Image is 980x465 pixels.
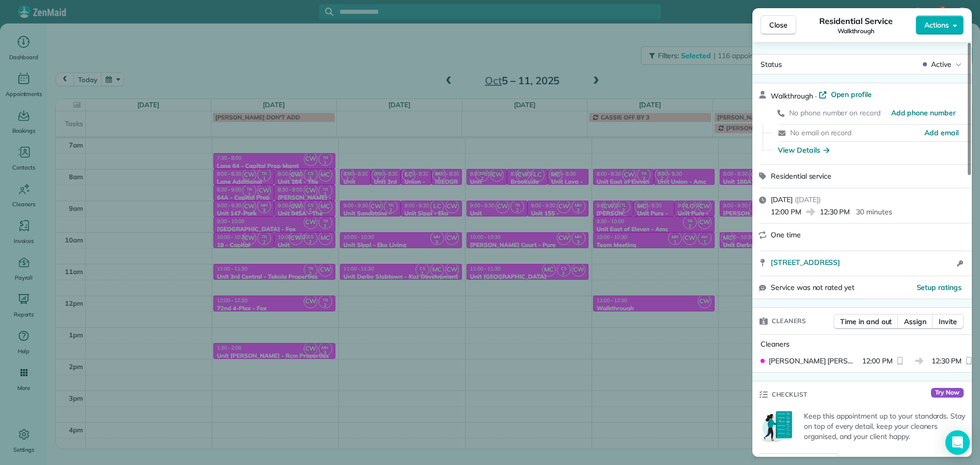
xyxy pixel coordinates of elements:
span: Assign [904,316,926,327]
button: Time in and out [834,314,898,329]
span: Service was not rated yet [771,282,854,293]
a: Add email [924,128,959,138]
span: 12:30 PM [932,356,962,366]
span: Residential service [771,172,831,181]
span: Checklist [772,389,807,400]
button: View Details [778,145,829,155]
span: Cleaners [761,339,790,349]
span: · [813,92,819,100]
span: 12:00 PM [771,207,801,217]
span: Active [931,59,951,69]
span: 12:30 PM [820,207,850,217]
span: [STREET_ADDRESS] [771,257,840,267]
span: One time [771,230,801,239]
span: ( [DATE] ) [795,195,821,204]
div: Open Intercom Messenger [945,430,970,455]
button: Close [761,15,796,35]
span: Walkthrough [838,27,874,35]
p: Keep this appointment up to your standards. Stay on top of every detail, keep your cleaners organ... [804,411,966,442]
span: Invite [939,316,957,327]
button: Assign [897,314,933,329]
a: Open profile [819,89,872,100]
a: [STREET_ADDRESS] [771,257,954,267]
span: Residential Service [819,15,892,27]
span: Walkthrough [771,91,813,101]
button: Open access information [954,257,966,270]
span: Time in and out [840,316,892,327]
span: Close [769,20,788,30]
span: [PERSON_NAME] [PERSON_NAME]-German [769,356,858,366]
button: Setup ratings [917,282,962,292]
button: Invite [932,314,964,329]
p: 30 minutes [856,207,892,217]
span: Status [761,60,782,69]
span: No phone number on record [789,108,880,117]
span: [DATE] [771,195,793,204]
span: Try Now [931,388,964,398]
span: Actions [924,20,949,30]
span: No email on record [790,128,851,137]
span: 12:00 PM [862,356,893,366]
span: Setup ratings [917,283,962,292]
a: Add phone number [891,108,955,118]
span: Open profile [831,89,872,100]
span: Cleaners [772,316,806,326]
